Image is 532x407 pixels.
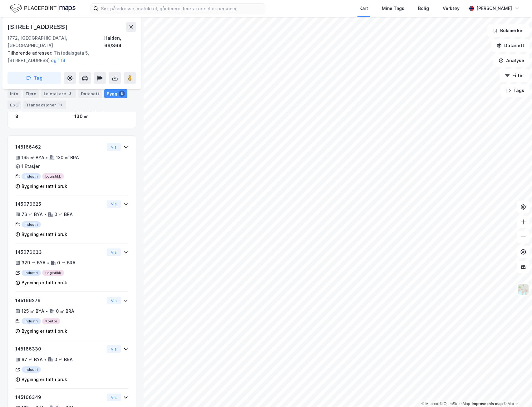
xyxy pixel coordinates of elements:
div: 145076625 [15,200,104,208]
div: 145166330 [15,345,104,353]
div: Transaksjoner [23,101,66,109]
div: 76 ㎡ BYA [22,211,43,218]
button: Bokmerker [487,24,530,37]
button: Filter [500,69,530,82]
div: Bygg [104,89,127,98]
div: Halden, 66/364 [104,34,136,49]
div: 8 [119,91,125,97]
a: Mapbox [421,402,439,406]
div: 8 [15,113,69,120]
iframe: Chat Widget [501,377,532,407]
div: Mine Tags [382,5,404,12]
div: Bygning er tatt i bruk [22,183,67,190]
div: Bolig [418,5,429,12]
input: Søk på adresse, matrikkel, gårdeiere, leietakere eller personer [98,4,265,13]
div: Bygning er tatt i bruk [22,376,67,383]
div: • [44,357,47,362]
button: Datasett [491,39,530,52]
button: Tag [7,72,61,84]
div: Bygning er tatt i bruk [22,231,67,238]
span: Tilhørende adresser: [7,50,54,56]
a: Improve this map [472,402,503,406]
div: Leietakere [41,89,76,98]
div: 130 ㎡ [74,113,128,120]
div: 1 Etasjer [22,163,40,170]
img: logo.f888ab2527a4732fd821a326f86c7f29.svg [10,3,76,14]
div: 0 ㎡ BRA [54,211,73,218]
div: Bygning er tatt i bruk [22,327,67,335]
div: 329 ㎡ BYA [22,259,46,267]
div: 145166276 [15,297,104,304]
button: Tags [500,84,530,97]
div: Eiere [23,89,39,98]
button: Vis [107,200,121,208]
div: 0 ㎡ BRA [57,259,76,267]
div: Info [7,89,21,98]
div: • [44,212,47,217]
button: Vis [107,297,121,304]
div: 125 ㎡ BYA [22,307,44,315]
div: • [46,155,48,160]
div: 3 [67,91,73,97]
div: 0 ㎡ BRA [56,307,74,315]
div: Tistedalsgata 5, [STREET_ADDRESS] [7,49,131,64]
button: Analyse [493,54,530,67]
div: 145166349 [15,394,104,401]
div: Kontrollprogram for chat [501,377,532,407]
div: [PERSON_NAME] [476,5,512,12]
div: 11 [57,102,64,108]
img: Z [517,283,529,295]
div: 145076633 [15,248,104,256]
div: 87 ㎡ BYA [22,356,43,363]
div: 130 ㎡ BRA [56,154,79,161]
button: Vis [107,394,121,401]
button: Vis [107,248,121,256]
div: • [46,309,48,314]
div: 0 ㎡ BRA [54,356,73,363]
div: 1772, [GEOGRAPHIC_DATA], [GEOGRAPHIC_DATA] [7,34,104,49]
div: 145166462 [15,143,104,151]
div: Bygning er tatt i bruk [22,279,67,287]
div: Datasett [78,89,102,98]
div: Verktøy [443,5,460,12]
button: Vis [107,345,121,353]
div: Kart [359,5,368,12]
button: Vis [107,143,121,151]
div: 195 ㎡ BYA [22,154,44,161]
div: [STREET_ADDRESS] [7,22,69,32]
div: ESG [7,101,21,109]
a: OpenStreetMap [440,402,470,406]
div: • [47,260,49,265]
